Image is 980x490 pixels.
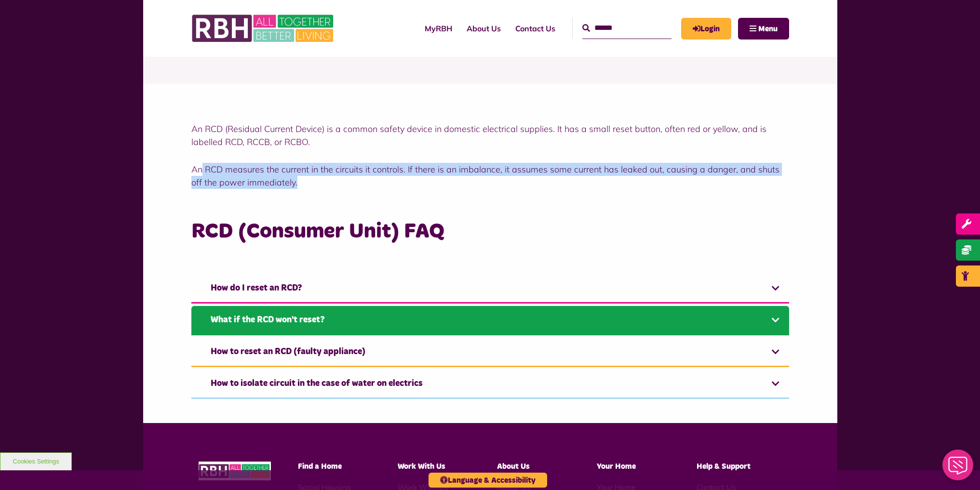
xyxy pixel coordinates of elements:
[191,306,789,335] a: What if the RCD won't reset?
[398,463,445,470] span: Work With Us
[191,164,779,188] span: An RCD measures the current in the circuits it controls. If there is an imbalance, it assumes som...
[758,25,778,33] span: Menu
[298,463,342,470] span: Find a Home
[497,463,530,470] span: About Us
[738,18,789,40] button: Navigation
[199,462,271,480] img: RBH
[681,18,731,40] a: MyRBH
[191,10,336,47] img: RBH
[417,15,459,41] a: MyRBH
[597,463,636,470] span: Your Home
[459,15,508,41] a: About Us
[191,338,789,367] a: How to reset an RCD (faulty appliance)
[191,123,766,147] span: An RCD (Residual Current Device) is a common safety device in domestic electrical supplies. It ha...
[937,447,980,490] iframe: Netcall Web Assistant for live chat
[191,370,789,399] a: How to isolate circuit in the case of water on electrics
[508,15,563,41] a: Contact Us
[191,274,789,304] a: How do I reset an RCD?
[697,463,751,470] span: Help & Support
[191,218,789,245] h3: RCD (Consumer Unit) FAQ
[582,18,671,39] input: Search
[429,473,547,488] button: Language & Accessibility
